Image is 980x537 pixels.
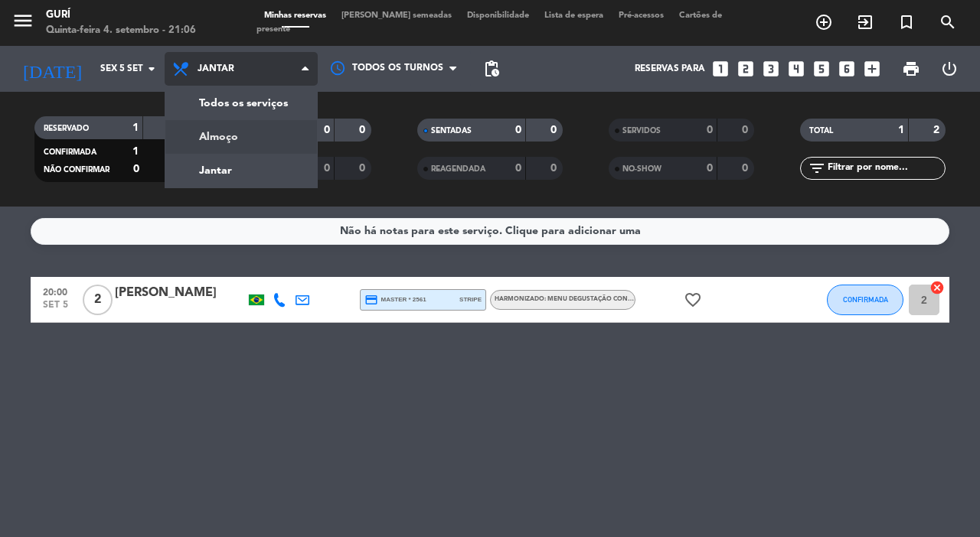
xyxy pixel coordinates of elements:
i: exit_to_app [856,13,874,31]
div: Não há notas para este serviço. Clique para adicionar uma [340,223,641,240]
strong: 0 [515,163,521,174]
strong: 0 [550,163,560,174]
i: looks_6 [837,59,857,79]
i: [DATE] [11,52,93,86]
i: filter_list [808,159,826,177]
strong: 0 [359,125,368,135]
i: arrow_drop_down [142,60,161,78]
strong: 0 [515,125,521,135]
i: looks_3 [761,59,781,79]
span: NÃO CONFIRMAR [44,166,109,174]
span: [PERSON_NAME] semeadas [334,11,459,20]
strong: 0 [324,125,330,135]
span: TOTAL [809,127,833,135]
strong: 0 [707,125,713,135]
strong: 2 [933,125,942,135]
i: looks_4 [786,59,806,79]
span: set 5 [36,300,74,317]
i: looks_one [710,59,730,79]
span: CONFIRMADA [44,148,96,156]
div: Quinta-feira 4. setembro - 21:06 [46,23,196,38]
i: add_circle_outline [815,13,833,31]
strong: 0 [742,125,751,135]
div: LOG OUT [930,46,969,92]
span: RESERVADO [44,125,89,132]
span: NO-SHOW [622,165,661,173]
strong: 0 [133,164,139,174]
i: looks_two [736,59,756,79]
span: Lista de espera [537,11,611,20]
strong: 0 [550,125,560,135]
span: Pré-acessos [611,11,671,20]
span: Harmonizado: MENU DEGUSTAÇÃO CONFIANÇA – 8 passos [495,296,688,302]
span: Disponibilidade [459,11,537,20]
i: favorite_border [684,291,702,309]
button: menu [11,9,34,37]
span: SERVIDOS [622,127,661,135]
span: SENTADAS [431,127,472,135]
i: credit_card [364,293,378,307]
span: CONFIRMADA [843,295,888,304]
div: Gurí [46,8,196,23]
a: Todos os serviços [165,86,317,120]
strong: 0 [707,163,713,174]
a: Jantar [165,154,317,187]
strong: 0 [359,163,368,174]
div: [PERSON_NAME] [115,283,245,303]
input: Filtrar por nome... [826,160,945,177]
span: Minhas reservas [256,11,334,20]
i: cancel [929,280,945,295]
strong: 1 [898,125,904,135]
strong: 0 [742,163,751,174]
i: looks_5 [812,59,831,79]
span: Jantar [198,63,234,74]
i: search [939,13,957,31]
span: pending_actions [482,60,501,78]
span: 20:00 [36,282,74,300]
strong: 1 [132,122,139,133]
strong: 0 [324,163,330,174]
span: 2 [83,285,113,315]
button: CONFIRMADA [827,285,903,315]
strong: 1 [132,146,139,157]
i: menu [11,9,34,32]
span: REAGENDADA [431,165,485,173]
span: print [902,60,920,78]
i: add_box [862,59,882,79]
i: power_settings_new [940,60,959,78]
span: Reservas para [635,63,705,74]
a: Almoço [165,120,317,154]
span: stripe [459,295,482,304]
i: turned_in_not [897,13,916,31]
span: master * 2561 [364,293,426,307]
